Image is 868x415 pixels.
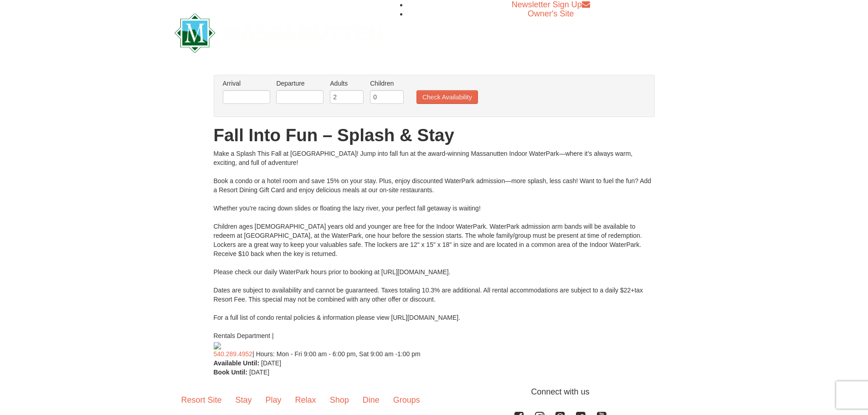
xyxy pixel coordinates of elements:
[214,342,221,349] img: call-icon.png
[288,386,323,414] a: Relax
[214,369,248,376] strong: Book Until:
[356,386,386,414] a: Dine
[330,79,364,88] label: Adults
[214,350,253,358] a: 540.289.4952
[175,13,383,53] img: Massanutten Resort Logo
[214,149,655,359] div: Make a Splash This Fall at [GEOGRAPHIC_DATA]! Jump into fall fun at the award-winning Massanutten...
[259,386,288,414] a: Play
[249,369,269,376] span: [DATE]
[175,386,694,398] p: Connect with us
[229,386,259,414] a: Stay
[370,79,404,88] label: Children
[214,126,655,144] h1: Fall Into Fun – Splash & Stay
[175,386,229,414] a: Resort Site
[416,90,478,104] button: Check Availability
[214,359,260,367] strong: Available Until:
[276,79,324,88] label: Departure
[175,21,383,42] a: Massanutten Resort
[223,79,270,88] label: Arrival
[323,386,356,414] a: Shop
[261,359,281,367] span: [DATE]
[528,9,574,18] a: Owner's Site
[386,386,427,414] a: Groups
